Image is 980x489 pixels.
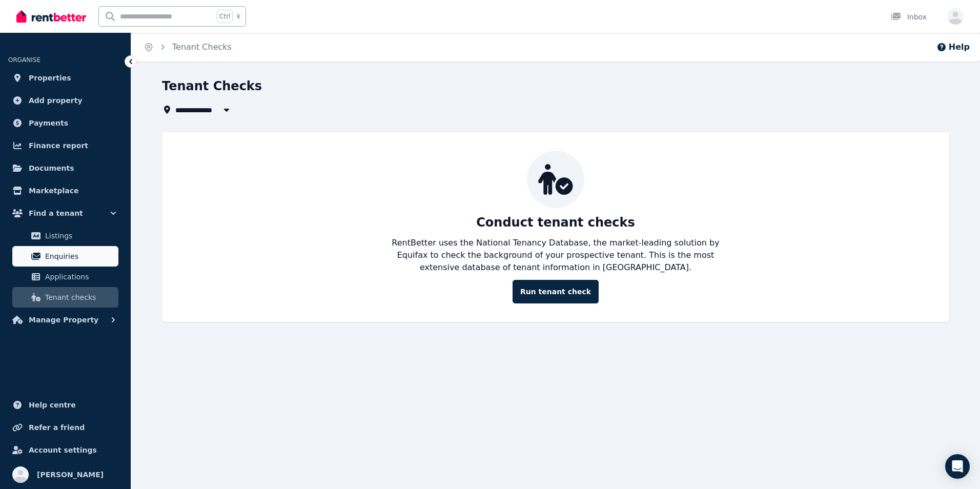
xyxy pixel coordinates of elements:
a: Applications [12,267,118,287]
span: k [237,12,240,21]
h1: Tenant Checks [162,78,262,94]
span: Enquiries [45,250,114,262]
span: Marketplace [29,185,78,197]
span: Ctrl [217,10,233,23]
span: Manage Property [29,314,98,326]
span: Help centre [29,399,76,411]
a: Tenant Checks [172,42,232,52]
a: Payments [8,113,122,133]
button: Manage Property [8,310,122,330]
span: Documents [29,162,74,174]
span: Add property [29,94,83,107]
span: Tenant checks [45,291,114,303]
span: Payments [29,117,68,129]
span: [PERSON_NAME] [37,468,104,481]
span: Finance report [29,139,88,152]
a: Enquiries [12,246,118,267]
div: Inbox [891,12,927,22]
p: Conduct tenant checks [476,214,635,231]
nav: Breadcrumb [131,33,244,62]
a: Documents [8,158,122,178]
a: Marketplace [8,180,122,201]
a: Account settings [8,440,122,460]
button: Find a tenant [8,203,122,223]
a: Add property [8,90,122,111]
a: Run tenant check [513,280,599,303]
span: Refer a friend [29,421,85,434]
a: Properties [8,68,122,88]
span: Find a tenant [29,207,83,219]
a: Refer a friend [8,417,122,438]
a: Listings [12,226,118,246]
a: Finance report [8,135,122,156]
a: Help centre [8,395,122,415]
p: RentBetter uses the National Tenancy Database, the market-leading solution by Equifax to check th... [383,237,728,274]
span: Properties [29,72,71,84]
div: Open Intercom Messenger [945,454,970,479]
span: Listings [45,230,114,242]
img: RentBetter [16,9,86,24]
span: Applications [45,271,114,283]
span: Account settings [29,444,97,456]
span: ORGANISE [8,56,40,64]
button: Help [936,41,970,53]
a: Tenant checks [12,287,118,308]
